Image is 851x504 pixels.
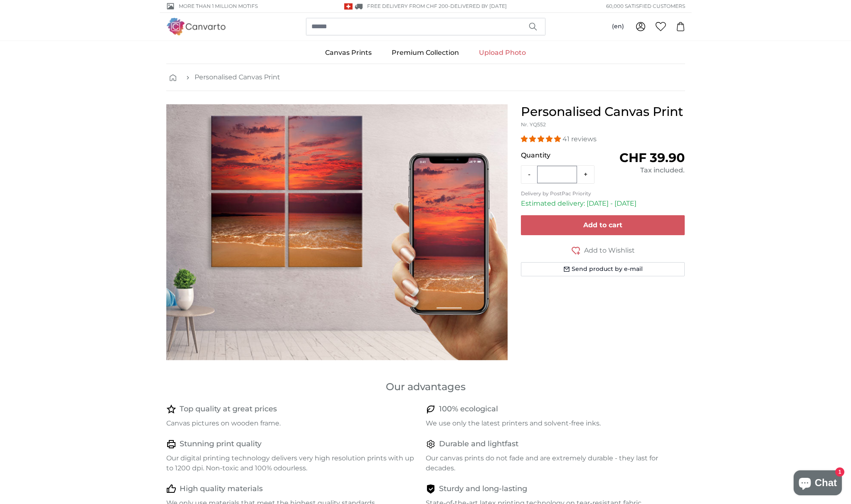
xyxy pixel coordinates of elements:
[584,246,635,256] span: Add to Wishlist
[367,3,448,9] span: FREE delivery from CHF 200
[166,18,226,35] img: Canvarto
[439,438,518,450] h4: Durable and lightfast
[521,199,685,209] p: Estimated delivery: [DATE] - [DATE]
[521,104,685,119] h1: Personalised Canvas Print
[562,135,597,143] span: 41 reviews
[521,262,685,276] button: Send product by e-mail
[166,380,685,393] h3: Our advantages
[439,483,527,495] h4: Sturdy and long-lasting
[605,19,631,34] button: (en)
[180,438,261,450] h4: Stunning print quality
[469,42,536,64] a: Upload Photo
[315,42,382,64] a: Canvas Prints
[606,2,685,10] span: 60,000 satisfied customers
[166,453,419,473] p: Our digital printing technology delivers very high resolution prints with up to 1200 dpi. Non-tox...
[521,215,685,235] button: Add to cart
[426,418,678,428] p: We use only the latest printers and solvent-free inks.
[577,166,594,183] button: +
[344,3,353,10] img: Switzerland
[583,221,622,229] span: Add to cart
[166,418,419,428] p: Canvas pictures on wooden frame.
[603,165,685,175] div: Tax included.
[166,64,685,91] nav: breadcrumbs
[179,2,258,10] span: More than 1 million motifs
[426,453,678,473] p: Our canvas prints do not fade and are extremely durable - they last for decades.
[166,104,508,360] div: 1 of 1
[521,121,546,128] span: Nr. YQ552
[180,483,263,495] h4: High quality materials
[521,245,685,256] button: Add to Wishlist
[791,470,844,497] inbox-online-store-chat: Shopify online store chat
[521,190,685,197] p: Delivery by PostPac Priority
[195,72,280,82] a: Personalised Canvas Print
[439,403,498,415] h4: 100% ecological
[521,150,603,160] p: Quantity
[166,104,508,360] img: personalised-canvas-print
[521,166,537,183] button: -
[619,150,685,165] span: CHF 39.90
[180,403,277,415] h4: Top quality at great prices
[382,42,469,64] a: Premium Collection
[448,3,507,9] span: -
[521,135,562,143] span: 4.98 stars
[450,3,507,9] span: Delivered by [DATE]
